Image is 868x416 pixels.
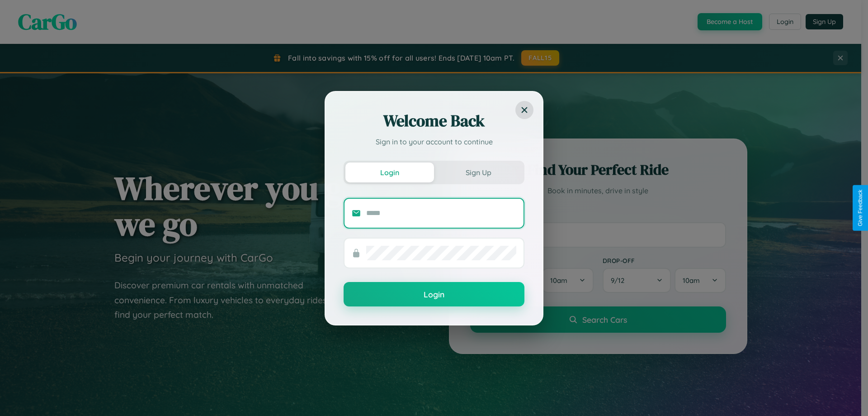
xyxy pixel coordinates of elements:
[434,163,523,182] button: Sign Up
[345,163,434,182] button: Login
[344,136,524,147] p: Sign in to your account to continue
[344,282,524,306] button: Login
[344,110,524,132] h2: Welcome Back
[857,190,863,226] div: Give Feedback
